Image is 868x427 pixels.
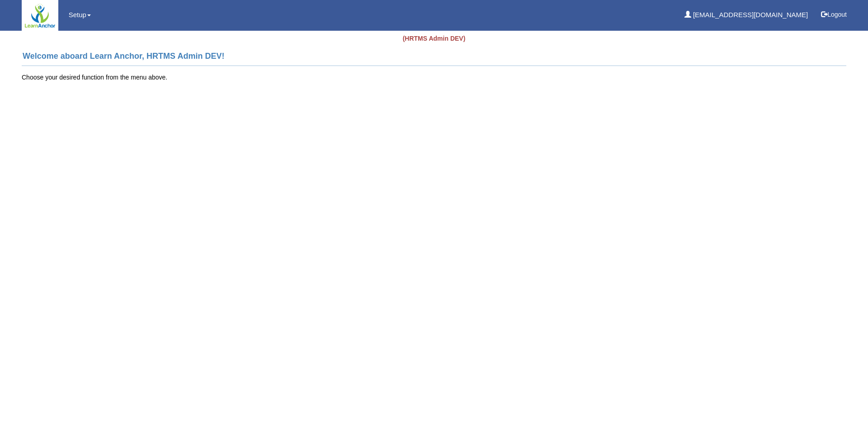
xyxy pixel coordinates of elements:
[24,3,56,28] img: logo.PNG
[69,5,91,25] a: Setup
[22,47,846,66] h4: Welcome aboard Learn Anchor, HRTMS Admin DEV!
[684,5,808,25] a: [EMAIL_ADDRESS][DOMAIN_NAME]
[22,73,846,82] p: Choose your desired function from the menu above.
[22,34,846,43] div: (HRTMS Admin DEV)
[815,4,853,25] button: Logout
